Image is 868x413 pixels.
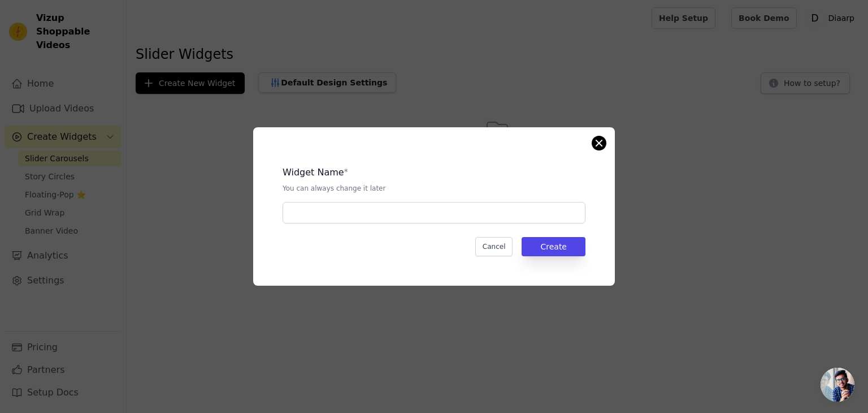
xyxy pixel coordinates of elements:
p: You can always change it later [283,184,585,193]
button: Create [522,237,585,256]
button: Cancel [475,237,513,256]
div: Open chat [821,368,854,402]
button: Close modal [592,136,606,150]
legend: Widget Name [283,166,344,179]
